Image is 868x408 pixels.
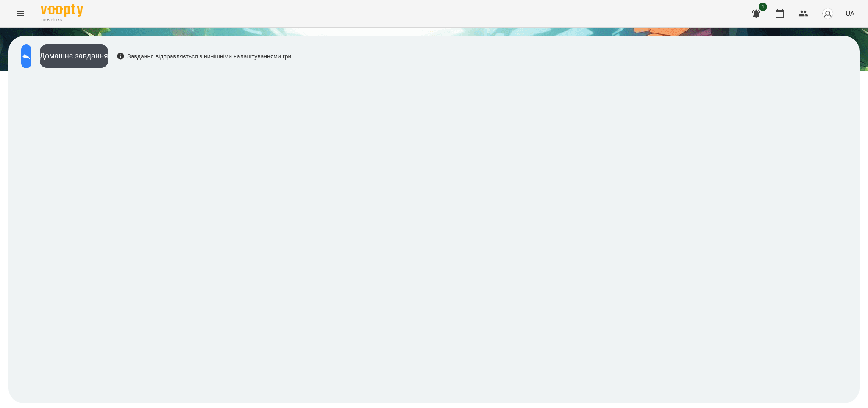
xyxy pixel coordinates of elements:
button: UA [842,6,858,21]
span: UA [846,9,854,18]
img: Voopty Logo [41,4,83,17]
button: Menu [10,3,31,24]
div: Завдання відправляється з нинішніми налаштуваннями гри [117,52,292,61]
img: avatar_s.png [822,8,834,19]
button: Домашнє завдання [40,44,108,68]
span: For Business [41,17,83,23]
span: 1 [759,3,767,11]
